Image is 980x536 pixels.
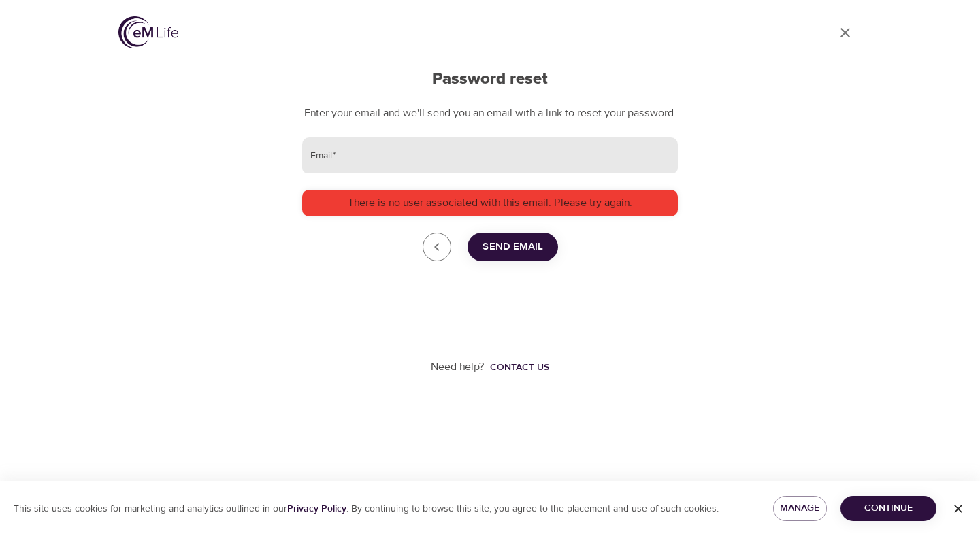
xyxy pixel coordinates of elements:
[302,69,678,89] h2: Password reset
[118,16,178,48] img: logo
[302,105,678,121] p: Enter your email and we'll send you an email with a link to reset your password.
[784,500,816,517] span: Manage
[851,500,926,517] span: Continue
[485,361,549,374] a: Contact us
[483,238,543,256] span: Send Email
[468,233,558,261] button: Send Email
[829,16,862,49] a: close
[431,359,485,375] p: Need help?
[840,496,936,521] button: Continue
[423,233,451,261] a: close
[308,195,672,211] p: There is no user associated with this email. Please try again.
[287,503,346,515] a: Privacy Policy
[490,361,549,374] div: Contact us
[773,496,827,521] button: Manage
